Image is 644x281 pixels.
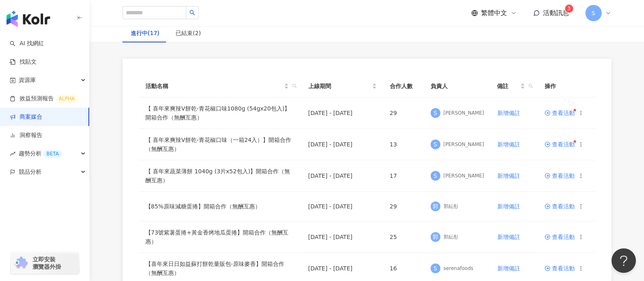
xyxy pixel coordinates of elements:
button: 新增備註 [497,136,521,153]
span: search [527,80,535,92]
div: 郭紜彤 [444,203,458,210]
span: 趨勢分析 [19,144,62,163]
span: search [189,10,195,15]
td: 17 [383,160,424,192]
span: 備註 [497,82,518,91]
td: [DATE] - [DATE] [302,192,383,221]
span: 競品分析 [19,163,42,181]
span: S [433,171,437,180]
div: 郭紜彤 [444,234,458,241]
th: 備註 [490,75,538,97]
div: BETA [43,150,62,158]
div: [PERSON_NAME] [444,110,484,117]
td: 【 喜年來蔬菜薄餅 1040g (3片x52包入)】開箱合作（無酬互惠） [139,160,302,192]
span: 新增備註 [497,173,520,179]
td: [DATE] - [DATE] [302,221,383,253]
div: 已結束(2) [176,29,201,38]
span: 3 [567,6,571,11]
div: serenafoods [444,265,473,272]
td: 29 [383,97,424,129]
span: 上線期間 [308,82,370,91]
a: 查看活動 [545,266,575,271]
a: 查看活動 [545,234,575,240]
a: 洞察報告 [10,131,42,139]
div: 進行中(17) [131,29,160,38]
span: search [290,80,299,92]
span: 立即安裝 瀏覽器外掛 [33,256,61,270]
th: 上線期間 [302,75,383,97]
span: 新增備註 [497,141,520,148]
span: 活動訊息 [543,9,569,17]
span: 郭 [433,232,438,241]
td: 13 [383,129,424,160]
a: 查看活動 [545,142,575,147]
span: 郭 [433,202,438,211]
span: rise [10,151,15,157]
td: 25 [383,221,424,253]
span: 新增備註 [497,110,520,116]
span: 活動名稱 [145,82,282,91]
th: 活動名稱 [139,75,302,97]
td: 【85%原味減糖蛋捲】開箱合作（無酬互惠） [139,192,302,221]
td: 【 喜年來爽辣V餅乾-青花椒口味1080g (54gx20包入)】開箱合作（無酬互惠） [139,97,302,129]
span: 新增備註 [497,265,520,272]
span: 新增備註 [497,234,520,240]
th: 操作 [538,75,595,97]
button: 新增備註 [497,260,521,277]
td: 【 喜年來爽辣V餅乾-青花椒口味（一箱24入）】開箱合作（無酬互惠） [139,129,302,160]
button: 新增備註 [497,168,521,184]
td: [DATE] - [DATE] [302,97,383,129]
td: [DATE] - [DATE] [302,160,383,192]
span: search [528,84,533,89]
a: chrome extension立即安裝 瀏覽器外掛 [11,252,79,274]
div: [PERSON_NAME] [444,141,484,148]
th: 合作人數 [383,75,424,97]
button: 新增備註 [497,229,521,245]
img: logo [7,11,50,27]
a: 查看活動 [545,173,575,179]
a: 效益預測報告ALPHA [10,95,78,103]
a: 查看活動 [545,204,575,209]
td: [DATE] - [DATE] [302,129,383,160]
sup: 3 [565,4,573,13]
a: 查看活動 [545,110,575,116]
a: searchAI 找網紅 [10,40,44,48]
a: 商案媒合 [10,113,42,121]
td: 【73號紫薯蛋捲+黃金香烤地瓜蛋捲】開箱合作（無酬互惠） [139,221,302,253]
td: 29 [383,192,424,221]
button: 新增備註 [497,105,521,121]
span: 資源庫 [19,71,36,89]
button: 新增備註 [497,198,521,215]
span: S [433,108,437,117]
a: 找貼文 [10,58,37,66]
span: search [292,84,297,89]
div: [PERSON_NAME] [444,173,484,179]
span: S [591,9,595,18]
span: 新增備註 [497,203,520,210]
span: 繁體中文 [481,9,507,18]
span: S [433,140,437,149]
iframe: Help Scout Beacon - Open [611,248,636,273]
img: chrome extension [13,257,29,270]
th: 負責人 [424,75,491,97]
span: S [433,264,437,273]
